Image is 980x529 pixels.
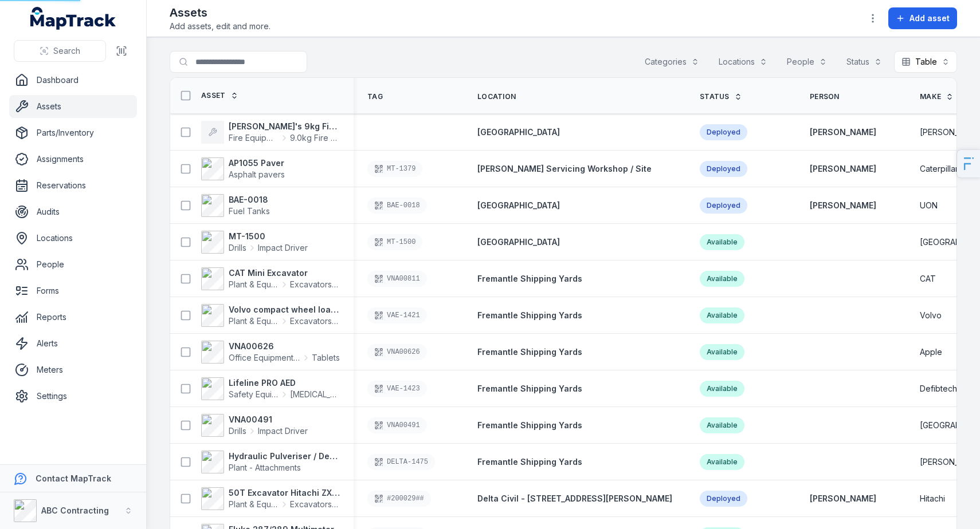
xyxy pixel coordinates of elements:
button: Status [839,51,889,73]
a: VNA00626Office Equipment & ITTablets [201,341,340,364]
span: [GEOGRAPHIC_DATA] [477,237,560,247]
span: Fremantle Shipping Yards [477,457,582,467]
a: Locations [9,227,137,250]
a: [PERSON_NAME] [810,200,876,211]
a: [GEOGRAPHIC_DATA] [477,127,560,138]
span: Fire Equipment [229,132,279,144]
span: Apple [920,346,942,358]
strong: BAE-0018 [229,194,270,206]
span: Excavators & Plant [290,499,340,510]
span: Excavators & Plant [290,315,340,327]
a: [GEOGRAPHIC_DATA] [477,200,560,211]
span: Add asset [910,13,950,24]
span: [GEOGRAPHIC_DATA] [477,127,560,137]
a: Audits [9,200,137,223]
a: [PERSON_NAME] Servicing Workshop / Site [477,163,652,175]
strong: Volvo compact wheel loader [229,304,340,315]
a: Reservations [9,174,137,197]
span: Fremantle Shipping Yards [477,347,582,357]
div: VNA00811 [367,271,427,287]
strong: [PERSON_NAME] [810,493,876,504]
span: Drills [229,242,246,254]
a: Make [920,92,954,101]
span: Plant & Equipment [229,315,279,327]
span: Delta Civil - [STREET_ADDRESS][PERSON_NAME] [477,494,672,503]
span: Person [810,92,840,101]
a: MT-1500DrillsImpact Driver [201,231,308,254]
a: [GEOGRAPHIC_DATA] [477,236,560,248]
div: BAE-0018 [367,198,427,214]
button: Search [14,40,106,62]
strong: 50T Excavator Hitachi ZX350 [229,487,340,499]
button: Add asset [888,7,957,29]
a: Meters [9,358,137,381]
span: Office Equipment & IT [229,352,300,364]
span: Fremantle Shipping Yards [477,420,582,430]
a: Reports [9,306,137,329]
a: Forms [9,279,137,302]
span: Status [700,92,730,101]
span: Fremantle Shipping Yards [477,310,582,320]
a: Hydraulic Pulveriser / Demolition ShearPlant - Attachments [201,451,340,473]
span: Plant & Equipment [229,279,279,290]
span: Tablets [312,352,340,364]
a: Fremantle Shipping Yards [477,310,582,321]
div: Available [700,381,744,397]
strong: Contact MapTrack [36,473,111,483]
a: Lifeline PRO AEDSafety Equipment[MEDICAL_DATA] [201,377,340,400]
span: Hitachi [920,493,945,504]
div: Available [700,234,744,250]
div: Available [700,454,744,470]
a: BAE-0018Fuel Tanks [201,194,270,217]
a: CAT Mini ExcavatorPlant & EquipmentExcavators & Plant [201,267,340,290]
span: 9.0kg Fire extinguisher [290,132,340,144]
div: MT-1379 [367,161,422,177]
span: Caterpillar [920,163,958,175]
div: VNA00626 [367,344,427,360]
div: Available [700,271,744,287]
span: Excavators & Plant [290,279,340,290]
span: Add assets, edit and more. [170,21,271,32]
span: [PERSON_NAME] Servicing Workshop / Site [477,164,652,173]
div: MT-1500 [367,234,422,250]
strong: VNA00626 [229,341,340,352]
div: Available [700,344,744,360]
span: Drills [229,425,246,437]
div: Deployed [700,124,747,140]
a: [PERSON_NAME] [810,127,876,138]
span: Search [53,45,80,57]
div: VAE-1423 [367,381,427,397]
span: [MEDICAL_DATA] [290,389,340,400]
a: Volvo compact wheel loaderPlant & EquipmentExcavators & Plant [201,304,340,327]
strong: Hydraulic Pulveriser / Demolition Shear [229,451,340,462]
a: [PERSON_NAME]'s 9kg Fire EXTFire Equipment9.0kg Fire extinguisher [201,121,340,144]
strong: ABC Contracting [41,506,109,515]
span: Fremantle Shipping Yards [477,384,582,393]
a: [PERSON_NAME] [810,163,876,175]
span: Plant - Attachments [229,463,301,472]
div: Deployed [700,491,747,507]
a: AP1055 PaverAsphalt pavers [201,157,285,180]
a: Delta Civil - [STREET_ADDRESS][PERSON_NAME] [477,493,672,504]
div: DELTA-1475 [367,454,435,470]
a: Asset [201,91,238,100]
span: Plant & Equipment [229,499,279,510]
a: Fremantle Shipping Yards [477,420,582,431]
strong: [PERSON_NAME]'s 9kg Fire EXT [229,121,340,132]
a: Fremantle Shipping Yards [477,273,582,285]
div: Deployed [700,198,747,214]
a: 50T Excavator Hitachi ZX350Plant & EquipmentExcavators & Plant [201,487,340,510]
div: #200029## [367,491,431,507]
a: Fremantle Shipping Yards [477,456,582,468]
span: [GEOGRAPHIC_DATA] [477,200,560,210]
strong: MT-1500 [229,231,308,242]
h2: Assets [170,5,271,21]
a: Settings [9,385,137,408]
a: Assignments [9,148,137,171]
span: Defibtech [920,383,957,394]
span: Impact Driver [258,425,308,437]
a: Fremantle Shipping Yards [477,383,582,394]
